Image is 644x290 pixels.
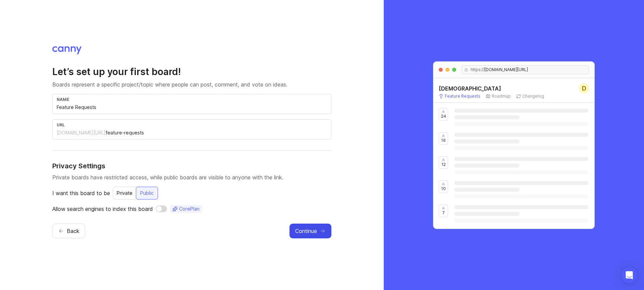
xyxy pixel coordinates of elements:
[441,186,446,191] p: 10
[57,129,106,136] div: [DOMAIN_NAME][URL]
[52,80,331,89] p: Boards represent a specific project/topic where people can post, comment, and vote on ideas.
[52,173,331,181] p: Private boards have restricted access, while public boards are visible to anyone with the link.
[52,66,331,78] h2: Let’s set up your first board!
[295,227,317,235] span: Continue
[579,83,589,94] div: D
[492,94,511,99] p: Roadmap
[179,206,200,212] span: Core Plan
[136,187,158,199] button: Public
[113,187,137,199] button: Private
[439,84,501,93] h5: [DEMOGRAPHIC_DATA]
[113,187,137,199] div: Private
[52,189,110,197] p: I want this board to be
[289,224,331,238] button: Continue
[522,94,544,99] p: Changelog
[441,138,446,143] p: 16
[441,114,446,119] p: 24
[484,67,528,72] span: [DOMAIN_NAME][URL]
[57,122,327,127] div: url
[57,104,327,111] input: e.g. Feature Requests
[468,67,484,72] span: https://
[52,161,331,171] h4: Privacy Settings
[441,162,446,167] p: 12
[442,210,445,216] p: 7
[621,267,637,283] div: Open Intercom Messenger
[52,205,153,213] p: Allow search engines to index this board
[52,46,82,54] img: Canny logo
[57,97,327,102] div: name
[52,224,85,238] button: Back
[67,227,79,235] span: Back
[445,94,480,99] p: Feature Requests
